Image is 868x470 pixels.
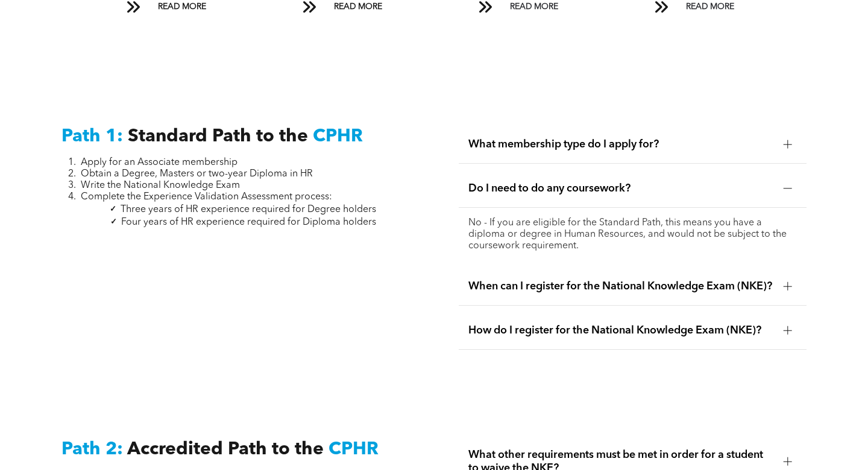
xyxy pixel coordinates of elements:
[81,192,332,202] span: Complete the Experience Validation Assessment process:
[121,217,376,227] span: Four years of HR experience required for Diploma holders
[468,138,773,151] span: What membership type do I apply for?
[468,217,796,252] p: No - If you are eligible for the Standard Path, this means you have a diploma or degree in Human ...
[468,182,773,195] span: Do I need to do any coursework?
[81,158,237,167] span: Apply for an Associate membership
[121,205,376,214] span: Three years of HR experience required for Degree holders
[61,127,123,146] span: Path 1:
[313,127,363,146] span: CPHR
[61,440,123,459] span: Path 2:
[127,440,324,459] span: Accredited Path to the
[468,324,773,337] span: How do I register for the National Knowledge Exam (NKE)?
[81,181,240,190] span: Write the National Knowledge Exam
[128,127,308,146] span: Standard Path to the
[81,169,313,179] span: Obtain a Degree, Masters or two-year Diploma in HR
[468,280,773,293] span: When can I register for the National Knowledge Exam (NKE)?
[329,440,379,459] span: CPHR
